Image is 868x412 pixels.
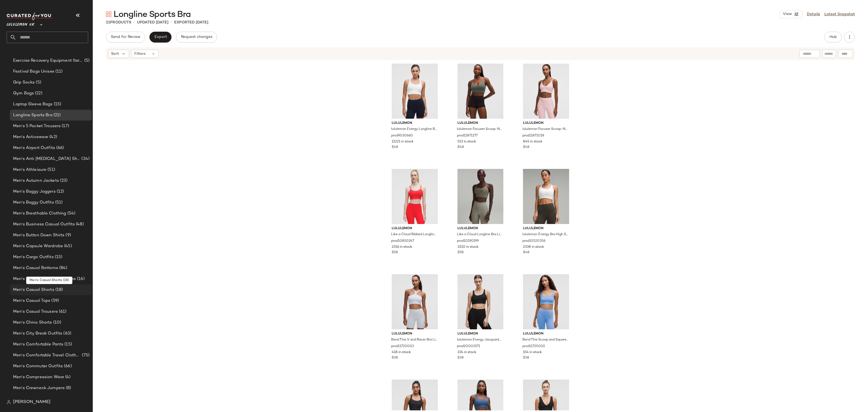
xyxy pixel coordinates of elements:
[111,51,119,57] span: Sort
[13,123,61,129] span: Men's 5 Pocket Trousers
[457,344,480,349] span: prod20002571
[391,344,414,349] span: prod11720002
[391,127,437,132] span: lululemon Energy Longline Bra Medium Support, B–D Cups
[56,189,64,195] span: (12)
[13,156,80,162] span: Men's Anti [MEDICAL_DATA] Shorts
[522,133,544,138] span: prod11871018
[64,232,71,238] span: (9)
[457,127,503,132] span: lululemon Focuser Scoop-Neck Bra Nulu Light Support, C/D Cup
[54,199,63,206] span: (51)
[391,232,437,237] span: Like a Cloud Ribbed Longline Bra Light Support, B/C Cup
[457,133,478,138] span: prod11871277
[13,210,66,217] span: Men's Breathable Clothing
[7,13,53,20] img: cfy_white_logo.C9jOOHJF.svg
[453,169,508,224] img: LW2CSIS_045739_1
[13,199,54,206] span: Men's Baggy Outfits
[106,11,111,17] img: svg%3e
[76,276,85,282] span: (16)
[457,356,463,360] span: $38
[519,64,573,119] img: LW2EHJS_035486_1
[522,338,569,342] span: Bend This Scoop and Square Bra Light Support, A-C Cups
[63,341,72,348] span: (15)
[62,330,71,337] span: (63)
[829,35,837,39] span: Hub
[457,121,504,126] span: lululemon
[63,363,72,369] span: (66)
[13,330,62,337] span: Men's City Break Outfits
[523,332,569,336] span: lululemon
[457,232,503,237] span: Like a Cloud Longline Bra Light Support, B/C Cup
[519,169,573,224] img: LW2CVES_0002_1
[48,134,57,140] span: (42)
[106,20,110,25] span: 21
[149,32,171,43] button: Export
[58,265,67,271] span: (84)
[392,145,398,150] span: $48
[13,309,58,315] span: Men's Casual Trousers
[13,68,54,75] span: Festival Bags Unisex
[106,32,145,43] button: Send for Review
[59,178,68,184] span: (23)
[522,239,545,244] span: prod10520356
[522,127,569,132] span: lululemon Focuser Scoop-Neck Bra Nulu Light Support, A/B Cup
[63,396,72,402] span: (42)
[13,189,56,195] span: Men's Baggy Joggers
[181,35,212,39] span: Request changes
[523,356,529,360] span: $38
[154,35,167,39] span: Export
[13,145,55,151] span: Men's Airport Outfits
[457,350,476,355] span: 224 in stock
[522,232,569,237] span: lululemon Energy Bra High Support, B–G Cups
[519,274,573,329] img: LW2E57S_025461_1
[13,276,76,282] span: Men's Casual Long Sleeve Tops
[13,396,63,402] span: Men's Date Night Outfits
[392,332,438,336] span: lululemon
[13,232,64,238] span: Men's Button Down Shirts
[780,10,802,18] button: View
[13,221,75,228] span: Men's Business Casual Outfits
[81,352,90,359] span: (75)
[54,287,63,293] span: (18)
[523,245,544,250] span: 2338 in stock
[50,298,59,304] span: (59)
[53,101,61,108] span: (15)
[391,239,414,244] span: prod10850247
[392,245,412,250] span: 2316 in stock
[387,64,442,119] img: LW2EKMS_0002_1
[13,112,52,118] span: Longline Sports Bra
[391,338,437,342] span: Bend This V and Racer Bra Light Support, A-C Cups
[63,243,72,249] span: (45)
[106,20,131,25] div: Products
[13,363,63,369] span: Men's Commuter Outfits
[457,239,479,244] span: prod10190199
[392,356,398,360] span: $38
[13,320,52,326] span: Men's Chino Shorts
[523,145,529,150] span: $48
[523,121,569,126] span: lululemon
[392,121,438,126] span: lululemon
[65,385,71,391] span: (8)
[391,133,413,138] span: prod9030660
[13,79,35,86] span: Grip Socks
[176,32,217,43] button: Request changes
[52,320,61,326] span: (10)
[457,245,478,250] span: 3210 in stock
[523,350,542,355] span: 154 in stock
[807,11,820,17] a: Details
[52,112,61,118] span: (21)
[457,226,504,231] span: lululemon
[13,254,54,260] span: Men's Cargo Outfits
[61,123,69,129] span: (17)
[387,274,442,329] img: LW2ELWS_068839_1
[13,243,63,249] span: Men's Capsule Wardrobe
[34,90,42,97] span: (22)
[13,265,58,271] span: Men's Casual Bottoms
[457,139,476,144] span: 513 in stock
[137,20,168,25] p: updated [DATE]
[523,226,569,231] span: lululemon
[58,309,67,315] span: (61)
[523,139,542,144] span: 845 in stock
[523,250,529,255] span: $48
[7,19,35,28] span: Lululemon UK
[457,250,463,255] span: $58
